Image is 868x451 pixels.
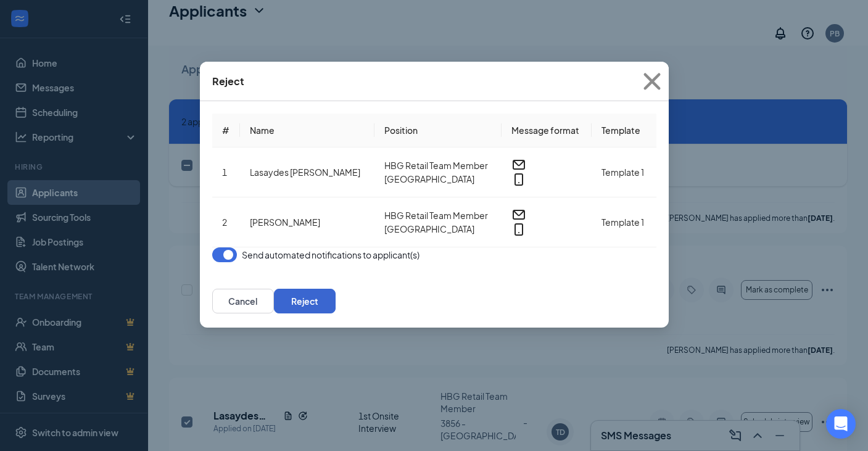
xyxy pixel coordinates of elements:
[384,159,492,172] span: HBG Retail Team Member
[212,289,274,313] button: Cancel
[212,114,240,147] th: #
[502,114,592,147] th: Message format
[384,172,492,186] span: [GEOGRAPHIC_DATA]
[511,172,526,187] svg: MobileSms
[601,215,644,229] button: Template 1
[222,217,227,228] span: 2
[826,409,856,439] div: Open Intercom Messenger
[384,222,492,236] span: [GEOGRAPHIC_DATA]
[212,75,244,88] div: Reject
[592,114,656,147] th: Template
[240,197,374,247] td: [PERSON_NAME]
[242,247,420,262] span: Send automated notifications to applicant(s)
[511,207,526,222] svg: Email
[601,217,644,228] span: Template 1
[222,167,227,178] span: 1
[601,165,644,179] button: Template 1
[274,289,336,313] button: Reject
[601,167,644,178] span: Template 1
[511,222,526,237] svg: MobileSms
[635,65,669,98] svg: Cross
[374,114,502,147] th: Position
[635,62,669,101] button: Close
[240,147,374,197] td: Lasaydes [PERSON_NAME]
[511,157,526,172] svg: Email
[240,114,374,147] th: Name
[384,209,492,222] span: HBG Retail Team Member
